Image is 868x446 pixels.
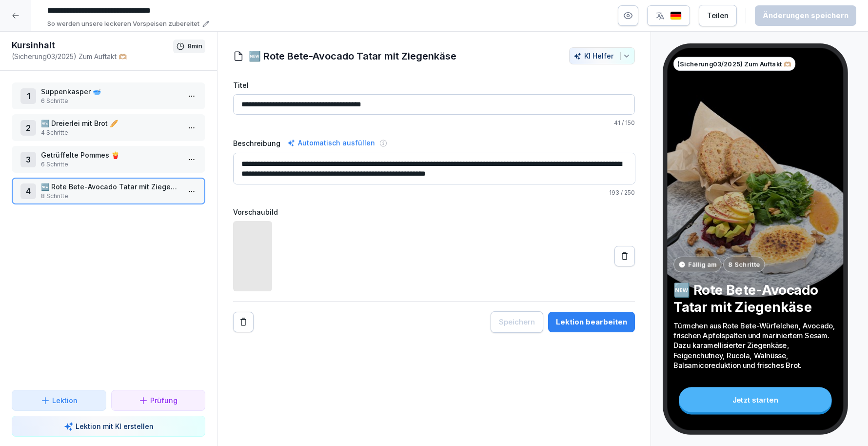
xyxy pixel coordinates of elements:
[233,312,254,332] button: Remove
[677,59,791,68] p: (Sicherung03/2025) Zum Auftakt 🫶🏼
[614,119,620,126] span: 41
[763,10,848,21] div: Änderungen speichern
[20,120,36,136] div: 2
[12,51,173,61] p: (Sicherung03/2025) Zum Auftakt 🫶🏼
[41,86,180,97] p: Suppenkasper 🥣
[76,421,154,431] p: Lektion mit KI erstellen
[699,5,737,26] button: Teilen
[188,41,202,51] p: 8 min
[556,317,627,327] div: Lektion bearbeiten
[491,311,543,333] button: Speichern
[233,207,635,217] label: Vorschaubild
[233,188,635,197] p: / 250
[688,260,716,269] p: Fällig am
[569,47,635,64] button: KI Helfer
[673,321,837,370] p: Türmchen aus Rote Bete-Würfelchen, Avocado, frischen Apfelspalten und mariniertem Sesam. Dazu kar...
[285,137,377,149] div: Automatisch ausfüllen
[12,82,205,109] div: 1Suppenkasper 🥣6 Schritte
[233,80,635,90] label: Titel
[609,189,619,196] span: 193
[548,312,635,332] button: Lektion bearbeiten
[499,317,535,327] div: Speichern
[12,40,173,51] h1: Kursinhalt
[41,182,180,192] p: 🆕 Rote Bete-Avocado Tatar mit Ziegenkäse
[12,146,205,173] div: 3Getrüffelte Pommes 🍟6 Schritte
[728,260,760,269] p: 8 Schritte
[41,128,180,137] p: 4 Schritte
[111,390,206,411] button: Prüfung
[233,138,280,148] label: Beschreibung
[41,150,180,160] p: Getrüffelte Pommes 🍟
[47,19,199,29] p: So werden unsere leckeren Vorspeisen zubereitet
[233,119,635,127] p: / 150
[673,281,837,315] p: 🆕 Rote Bete-Avocado Tatar mit Ziegenkäse
[52,395,78,405] p: Lektion
[150,395,178,405] p: Prüfung
[20,152,36,167] div: 3
[249,49,456,63] h1: 🆕 Rote Bete-Avocado Tatar mit Ziegenkäse
[41,160,180,169] p: 6 Schritte
[12,114,205,141] div: 2🆕 Dreierlei mit Brot 🥖4 Schritte
[573,52,631,60] div: KI Helfer
[670,11,682,20] img: de.svg
[707,10,729,21] div: Teilen
[41,118,180,128] p: 🆕 Dreierlei mit Brot 🥖
[41,97,180,105] p: 6 Schritte
[12,390,106,411] button: Lektion
[20,183,36,199] div: 4
[41,192,180,201] p: 8 Schritte
[20,88,36,104] div: 1
[679,387,832,412] div: Jetzt starten
[755,5,856,26] button: Änderungen speichern
[12,178,205,204] div: 4🆕 Rote Bete-Avocado Tatar mit Ziegenkäse8 Schritte
[12,416,205,437] button: Lektion mit KI erstellen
